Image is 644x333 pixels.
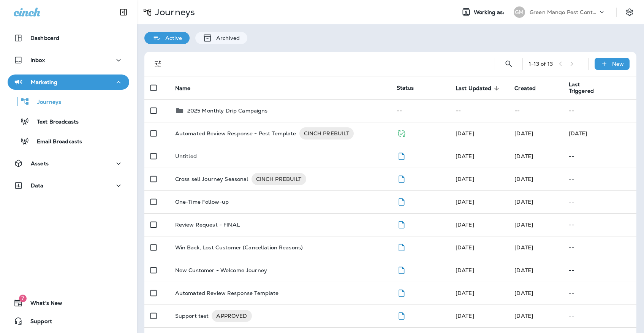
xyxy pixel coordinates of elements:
[175,290,279,296] p: Automated Review Response Template
[8,52,129,68] button: Inbox
[456,85,502,92] span: Last Updated
[449,99,508,122] td: --
[397,266,406,273] span: Draft
[397,220,406,227] span: Draft
[529,61,553,67] div: 1 - 13 of 13
[397,243,406,250] span: Draft
[8,113,129,129] button: Text Broadcasts
[514,244,533,251] span: J-P Scoville
[456,312,474,319] span: J-P Scoville
[175,153,197,159] p: Untitled
[569,199,630,205] p: --
[31,79,57,85] p: Marketing
[569,313,630,319] p: --
[563,122,636,145] td: [DATE]
[299,130,354,137] span: CINCH PREBUILT
[501,56,516,71] button: Search Journeys
[175,222,240,228] p: Review Request - FINAL
[569,222,630,228] p: --
[569,81,599,94] span: Last Triggered
[514,176,533,182] span: J-P Scoville
[29,119,79,126] p: Text Broadcasts
[212,310,252,322] div: APPROVED
[8,295,129,311] button: 7What's New
[397,289,406,296] span: Draft
[514,6,525,18] div: GM
[30,57,45,63] p: Inbox
[397,312,406,319] span: Draft
[569,153,630,159] p: --
[113,5,134,20] button: Collapse Sidebar
[175,310,209,322] p: Support test
[397,152,406,159] span: Draft
[569,290,630,296] p: --
[152,6,195,18] p: Journeys
[397,198,406,205] span: Draft
[8,30,129,46] button: Dashboard
[530,9,598,15] p: Green Mango Pest Control
[299,127,354,140] div: CINCH PREBUILT
[514,312,533,319] span: J-P Scoville
[175,244,303,251] p: Win Back, Lost Customer (Cancellation Reasons)
[456,267,474,274] span: J-P Scoville
[19,295,27,302] span: 7
[31,160,49,166] p: Assets
[508,99,562,122] td: --
[456,290,474,297] span: J-P Scoville
[514,290,533,297] span: J-P Scoville
[30,35,59,41] p: Dashboard
[23,318,52,327] span: Support
[397,84,414,91] span: Status
[161,35,182,41] p: Active
[8,156,129,171] button: Assets
[8,314,129,329] button: Support
[514,130,533,137] span: Caitlyn Harney
[23,300,62,309] span: What's New
[8,133,129,149] button: Email Broadcasts
[175,173,248,185] p: Cross sell Journey Seasonal
[391,99,449,122] td: --
[456,153,474,160] span: Jason Munk
[175,267,267,273] p: New Customer - Welcome Journey
[29,138,82,146] p: Email Broadcasts
[514,85,536,92] span: Created
[175,85,191,92] span: Name
[514,153,533,160] span: Jason Munk
[456,85,492,92] span: Last Updated
[187,108,268,114] p: 2025 Monthly Drip Campaigns
[563,99,636,122] td: --
[30,99,61,106] p: Journeys
[212,312,252,320] span: APPROVED
[514,85,546,92] span: Created
[456,130,474,137] span: Caitlyn Harney
[612,61,624,67] p: New
[456,221,474,228] span: J-P Scoville
[623,5,636,19] button: Settings
[514,198,533,205] span: J-P Scoville
[8,75,129,90] button: Marketing
[252,175,306,183] span: CINCH PREBUILT
[474,9,506,16] span: Working as:
[514,221,533,228] span: J-P Scoville
[175,127,296,140] p: Automated Review Response - Pest Template
[397,175,406,182] span: Draft
[175,85,201,92] span: Name
[175,199,229,205] p: One-Time Follow-up
[456,176,474,182] span: J-P Scoville
[514,267,533,274] span: J-P Scoville
[569,267,630,273] p: --
[212,35,240,41] p: Archived
[456,244,474,251] span: J-P Scoville
[569,176,630,182] p: --
[31,182,44,189] p: Data
[397,129,406,136] span: Published
[8,94,129,109] button: Journeys
[569,81,609,94] span: Last Triggered
[8,178,129,193] button: Data
[569,244,630,251] p: --
[456,198,474,205] span: J-P Scoville
[252,173,306,185] div: CINCH PREBUILT
[150,56,166,71] button: Filters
